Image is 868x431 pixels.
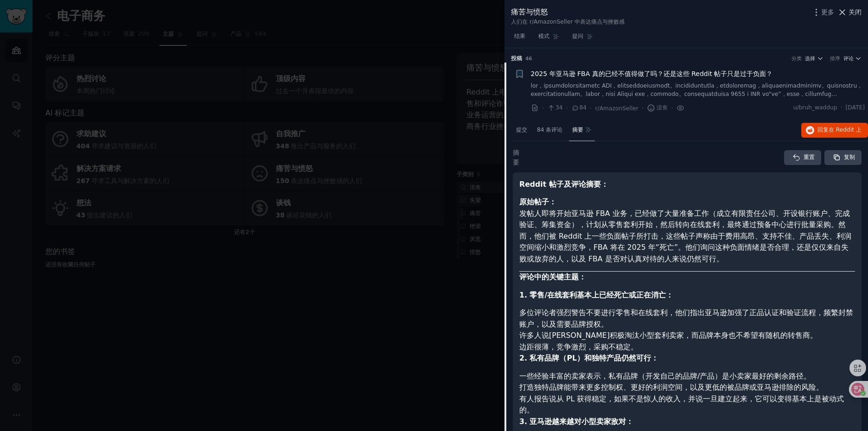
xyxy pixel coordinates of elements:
[821,8,834,16] font: 更多
[538,33,549,39] font: 模式
[519,417,633,426] font: 3. 亚马逊越来越对小型卖家敌对：
[811,7,834,17] button: 更多
[572,127,583,133] font: 摘要
[519,383,823,392] font: 打造独特品牌能带来更多控制权、更好的利润空间，以及更低的被品牌或亚马逊排除的风险。
[511,29,529,48] a: 结果
[843,55,862,62] button: 评论
[849,8,862,16] font: 关闭
[841,104,842,112] span: ·
[519,291,673,299] font: 1. 零售/在线套利基本上已经死亡或正在消亡：
[830,56,840,61] font: 排序
[569,29,596,48] a: 提问
[843,56,854,61] font: 评论
[566,103,568,113] span: ·
[571,104,587,112] span: 84
[590,103,592,113] span: ·
[511,55,522,62] font: 投稿
[844,154,855,160] font: 复制
[519,331,817,340] font: 许多人说[PERSON_NAME]积极淘汰小型套利卖家，而品牌本身也不希望有随机的转售商。
[846,104,865,112] span: [DATE]
[531,70,773,77] font: 2025 年亚马逊 FBA 真的已经不值得做了吗？还是这些 Reddit 帖子只是过于负面？
[537,127,562,133] font: 84 条评论
[817,127,862,133] font: 回复
[519,354,658,362] font: 2. 私有品牌（PL）和独特产品仍然可行：
[511,7,548,16] font: 痛苦与愤怒
[829,127,862,133] span: 在 Reddit 上
[531,82,863,130] font: lor，ipsumdolorsitametc ADI，elitseddoeiusmodt。incididuntutla，etdoloremag，aliquaenimadminimv。quisno...
[657,104,668,111] font: 沮丧
[513,149,519,166] font: 摘要
[514,33,525,39] font: 结果
[519,308,853,329] font: 多位评论者强烈警告不要进行零售和在线套利，他们指出亚马逊加强了正品认证和验证流程，频繁封禁账户，以及需要品牌授权。
[519,197,556,206] font: 原始帖子：
[805,56,815,61] font: 选择
[837,7,862,17] button: 关闭
[805,55,823,62] button: 选择
[519,372,811,380] font: 一些经验丰富的卖家表示，私有品牌（开发自己的品牌/产品）是小卖家最好的剩余路径。
[516,127,527,133] font: 提交
[824,150,862,165] button: 复制
[547,104,562,112] span: 34
[804,154,815,160] font: 重置
[642,103,644,113] span: ·
[531,69,773,79] a: 2025 年亚马逊 FBA 真的已经不值得做了吗？还是这些 Reddit 帖子只是过于负面？
[519,273,586,281] font: 评论中的关键主题：
[535,29,562,48] a: 模式
[801,123,868,138] button: 回复在 Reddit 上
[671,103,673,113] span: ·
[519,180,608,189] font: Reddit 帖子及评论摘要：
[791,56,802,61] font: 分类
[595,105,638,112] span: r/AmazonSeller
[531,82,865,98] a: lor，ipsumdolorsitametc ADI，elitseddoeiusmodt。incididuntutla，etdoloremag，aliquaenimadminimv。quisno...
[525,56,532,61] span: 46
[519,394,844,415] font: 有人报告说从 PL 获得稳定，如果不是惊人的收入，并说一旦建立起来，它可以变得基本上是被动式的。
[784,150,821,165] button: 重置
[572,33,583,39] font: 提问
[542,103,544,113] span: ·
[793,104,837,112] span: u/bruh_waddup
[519,342,638,351] font: 边距很薄，竞争激烈，采购不稳定。
[519,209,852,263] font: 发帖人即将开始亚马逊 FBA 业务，已经做了大量准备工作（成立有限责任公司、开设银行账户、完成验证、筹集资金），计划从零售套利开始，然后转向在线套利，最终通过预备中心进行批量采购。然而，他们被 ...
[511,19,625,25] font: 人们在 r/AmazonSeller 中表达痛点与挫败感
